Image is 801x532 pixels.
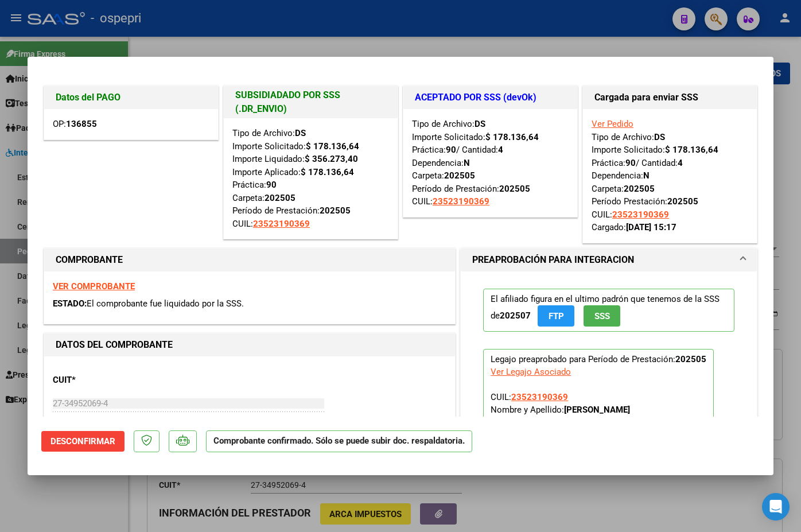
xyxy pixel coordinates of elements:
[612,209,669,220] span: 23523190369
[472,253,634,267] h1: PREAPROBACIÓN PARA INTEGRACION
[87,298,244,309] span: El comprobante fue liquidado por la SSS.
[53,119,97,129] span: OP:
[53,281,135,292] a: VER COMPROBANTE
[266,180,277,190] strong: 90
[66,119,97,129] strong: 136855
[762,493,790,521] div: Open Intercom Messenger
[464,158,470,168] strong: N
[56,339,173,350] strong: DATOS DEL COMPROBANTE
[654,132,665,142] strong: DS
[295,128,306,138] strong: DS
[624,184,655,194] strong: 202505
[433,196,489,207] span: 23523190369
[301,167,354,177] strong: $ 178.136,64
[41,431,125,452] button: Desconfirmar
[320,205,351,216] strong: 202505
[444,170,475,181] strong: 202505
[475,119,485,129] strong: DS
[564,405,630,415] strong: [PERSON_NAME]
[584,305,620,327] button: SSS
[232,127,389,230] div: Tipo de Archivo: Importe Solicitado: Importe Liquidado: Importe Aplicado: Práctica: Carpeta: Perí...
[305,154,358,164] strong: $ 356.273,40
[625,158,636,168] strong: 90
[56,91,207,104] h1: Datos del PAGO
[483,349,714,459] p: Legajo preaprobado para Período de Prestación:
[549,311,564,321] span: FTP
[667,196,698,207] strong: 202505
[415,91,566,104] h1: ACEPTADO POR SSS (devOk)
[483,289,734,332] p: El afiliado figura en el ultimo padrón que tenemos de la SSS de
[538,305,574,327] button: FTP
[498,145,503,155] strong: 4
[594,311,610,321] span: SSS
[491,366,571,378] div: Ver Legajo Asociado
[592,119,633,129] a: Ver Pedido
[678,158,683,168] strong: 4
[461,271,757,486] div: PREAPROBACIÓN PARA INTEGRACION
[253,219,310,229] span: 23523190369
[412,118,569,208] div: Tipo de Archivo: Importe Solicitado: Práctica: / Cantidad: Dependencia: Carpeta: Período de Prest...
[592,118,748,234] div: Tipo de Archivo: Importe Solicitado: Práctica: / Cantidad: Dependencia: Carpeta: Período Prestaci...
[56,254,123,265] strong: COMPROBANTE
[461,248,757,271] mat-expansion-panel-header: PREAPROBACIÓN PARA INTEGRACION
[499,184,530,194] strong: 202505
[491,392,630,453] span: CUIL: Nombre y Apellido: Período Desde: Período Hasta: Admite Dependencia:
[594,91,745,104] h1: Cargada para enviar SSS
[675,354,706,364] strong: 202505
[626,222,676,232] strong: [DATE] 15:17
[446,145,456,155] strong: 90
[53,374,171,387] p: CUIT
[511,392,568,402] span: 23523190369
[50,436,115,446] span: Desconfirmar
[265,193,295,203] strong: 202505
[235,88,386,116] h1: SUBSIDIADADO POR SSS (.DR_ENVIO)
[485,132,539,142] strong: $ 178.136,64
[643,170,650,181] strong: N
[500,310,531,321] strong: 202507
[206,430,472,453] p: Comprobante confirmado. Sólo se puede subir doc. respaldatoria.
[306,141,359,152] strong: $ 178.136,64
[53,298,87,309] span: ESTADO:
[665,145,718,155] strong: $ 178.136,64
